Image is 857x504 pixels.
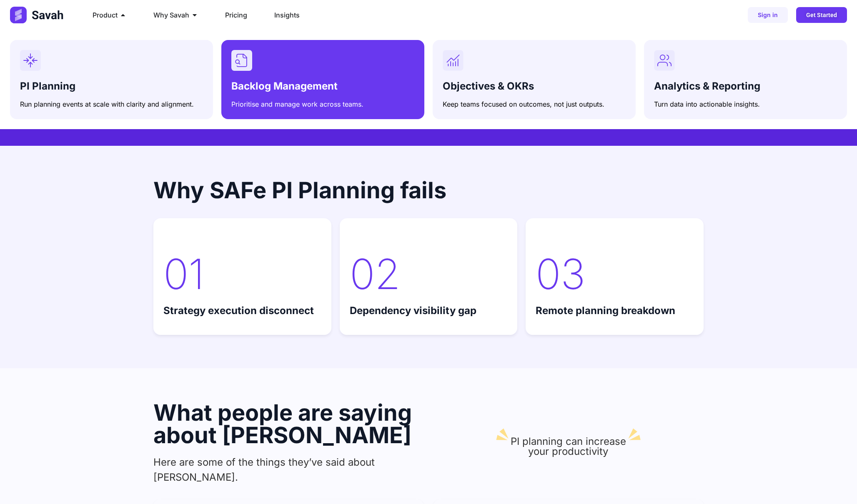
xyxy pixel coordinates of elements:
a: Pricing [225,10,247,20]
a: Objectives & OKRsKeep teams focused on outcomes, not just outputs. [433,40,636,119]
div: Remote planning breakdown [536,303,694,318]
a: Get Started [796,7,847,23]
a: Sign in [748,7,788,23]
p: Prioritise and manage work across teams. [231,99,414,109]
div: Strategy execution disconnect [163,303,321,318]
h2: Why SAFe PI Planning fails [153,179,704,202]
h3: 03 [536,253,694,295]
p: Keep teams focused on outcomes, not just outputs. [443,99,626,109]
span: Sign in [758,12,778,18]
p: Here are some of the things they’ve said about [PERSON_NAME]. [153,455,424,485]
h3: 02 [350,253,508,295]
span: Product [93,10,118,20]
div: Dependency visibility gap [350,303,508,318]
p: PI planning can increase your productivity [511,437,626,457]
span: PI Planning [20,80,75,92]
h3: 01 [163,253,321,295]
span: Get Started [806,12,837,18]
div: Menu Toggle [86,7,549,23]
span: Backlog Management [231,80,338,92]
a: Analytics & ReportingTurn data into actionable insights. [644,40,847,119]
iframe: Chat Widget [815,464,857,504]
span: Why Savah [153,10,189,20]
p: Turn data into actionable insights. [654,99,837,109]
p: Run planning events at scale with clarity and alignment. [20,99,203,109]
a: Insights [274,10,300,20]
h2: What people are saying about [PERSON_NAME] [153,402,424,447]
a: PI PlanningRun planning events at scale with clarity and alignment. [10,40,213,119]
span: Analytics & Reporting [654,80,760,92]
nav: Menu [86,7,549,23]
a: Backlog ManagementPrioritise and manage work across teams. [221,40,424,119]
span: Objectives & OKRs [443,80,534,92]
